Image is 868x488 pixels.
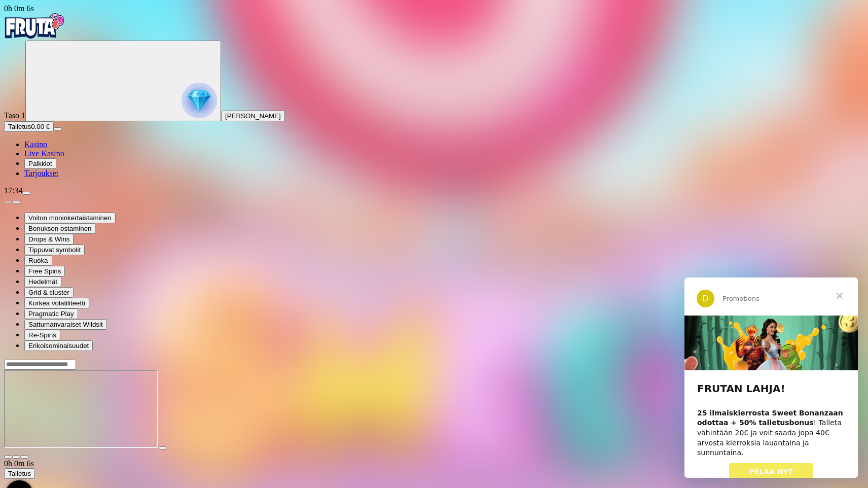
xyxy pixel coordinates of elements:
[28,235,69,243] span: Drops & Wins
[24,287,74,298] button: Grid & cluster
[24,140,47,149] a: Kasino
[54,127,62,130] button: menu
[28,267,61,275] span: Free Spins
[24,223,95,234] button: Bonuksen ostaminen
[24,276,61,287] button: Hedelmät
[4,186,22,195] span: 17:34
[22,192,30,195] button: menu
[12,456,20,459] button: chevron-down icon
[24,298,89,308] button: Korkea volatiliteetti
[4,468,35,479] button: Talletus
[8,470,31,477] span: Talletus
[12,201,20,204] button: next slide
[28,331,56,339] span: Re-Spins
[28,310,74,318] span: Pragmatic Play
[28,289,69,296] span: Grid & cluster
[24,158,56,169] button: Palkkiot
[24,234,74,245] button: Drops & Wins
[225,112,281,120] span: [PERSON_NAME]
[24,330,60,340] button: Re-Spins
[28,225,91,232] span: Bonuksen ostaminen
[24,266,65,276] button: Free Spins
[182,83,217,118] img: reward progress
[4,456,12,459] button: close icon
[158,446,166,449] button: play icon
[4,111,25,120] span: Taso 1
[28,342,89,350] span: Erikoisominaisuudet
[28,278,57,286] span: Hedelmät
[65,190,109,198] span: PELAA NYT
[28,321,103,328] span: Sattumanvaraiset Wildsit
[4,459,34,468] span: user session time
[8,123,31,130] span: Talletus
[221,111,285,121] button: [PERSON_NAME]
[4,201,12,204] button: prev slide
[24,213,116,223] button: Voiton moninkertaistaminen
[28,257,48,264] span: Ruoka
[4,4,34,13] span: user session time
[24,149,64,158] a: Live Kasino
[4,370,158,448] iframe: Sweet Bonanza
[24,319,107,330] button: Sattumanvaraiset Wildsit
[4,31,65,40] a: Fruta
[4,13,864,178] nav: Primary
[4,360,76,370] input: Search
[31,123,50,130] span: 0.00 €
[28,246,81,254] span: Tippuvat symbolit
[4,13,65,39] img: Fruta
[4,121,54,132] button: Talletusplus icon0.00 €
[25,41,221,121] button: reward progress
[28,214,112,222] span: Voiton moninkertaistaminen
[28,299,85,307] span: Korkea volatiliteetti
[24,245,85,255] button: Tippuvat symbolit
[4,140,864,178] nav: Main menu
[24,340,93,351] button: Erikoisominaisuudet
[684,277,858,478] iframe: Intercom live chat viesti
[45,186,129,204] a: PELAA NYT
[24,169,58,178] a: Tarjoukset
[20,456,28,459] button: fullscreen icon
[24,308,78,319] button: Pragmatic Play
[28,160,52,167] span: Palkkiot
[24,255,52,266] button: Ruoka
